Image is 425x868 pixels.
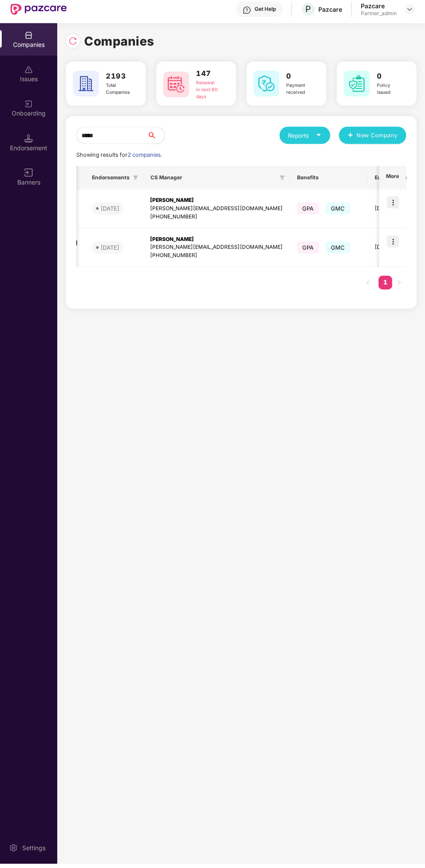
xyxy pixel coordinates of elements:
[147,136,164,143] span: search
[343,75,369,101] img: svg+xml;base64,PHN2ZyB4bWxucz0iaHR0cDovL3d3dy53My5vcmcvMjAwMC9zdmciIHdpZHRoPSI2MCIgaGVpZ2h0PSI2MC...
[24,36,33,44] img: svg+xml;base64,PHN2ZyBpZD0iQ29tcGFuaWVzIiB4bWxucz0iaHR0cDovL3d3dy53My5vcmcvMjAwMC9zdmciIHdpZHRoPS...
[73,75,99,101] img: svg+xml;base64,PHN2ZyB4bWxucz0iaHR0cDovL3d3dy53My5vcmcvMjAwMC9zdmciIHdpZHRoPSI2MCIgaGVpZ2h0PSI2MC...
[150,256,283,264] div: [PHONE_NUMBER]
[318,10,342,18] div: Pazcare
[367,194,423,233] td: [DATE]
[406,10,413,17] img: svg+xml;base64,PHN2ZyBpZD0iRHJvcGRvd24tMzJ4MzIiIHhtbG5zPSJodHRwOi8vd3d3LnczLm9yZy8yMDAwL3N2ZyIgd2...
[297,207,319,219] span: GPA
[325,207,350,219] span: GMC
[387,201,399,213] img: icon
[387,240,399,252] img: icon
[305,9,311,19] span: P
[100,248,119,256] div: [DATE]
[196,73,219,84] h3: 147
[286,76,310,87] h3: 0
[378,280,392,293] a: 1
[69,41,77,50] img: svg+xml;base64,PHN2ZyBpZD0iUmVsb2FkLTMyeDMyIiB4bWxucz0iaHR0cDovL3d3dy53My5vcmcvMjAwMC9zdmciIHdpZH...
[84,36,154,56] h1: Companies
[392,280,406,294] button: right
[316,137,321,142] span: caret-down
[150,201,283,209] div: [PERSON_NAME]
[339,131,406,149] button: plusNew Company
[360,7,396,15] div: Pazcare
[255,10,276,17] div: Get Help
[290,170,367,194] th: Benefits
[150,209,283,217] div: [PERSON_NAME][EMAIL_ADDRESS][DOMAIN_NAME]
[365,284,370,290] span: left
[360,15,396,22] div: Partner_admin
[100,208,119,217] div: [DATE]
[147,131,165,149] button: search
[9,848,18,856] img: svg+xml;base64,PHN2ZyBpZD0iU2V0dGluZy0yMHgyMCIgeG1sbnM9Imh0dHA6Ly93d3cudzMub3JnLzIwMDAvc3ZnIiB3aW...
[376,76,400,87] h3: 0
[286,87,310,101] div: Payment received
[347,137,353,144] span: plus
[24,173,33,182] img: svg+xml;base64,PHN2ZyB3aWR0aD0iMTYiIGhlaWdodD0iMTYiIHZpZXdCb3g9IjAgMCAxNiAxNiIgZmlsbD0ibm9uZSIgeG...
[361,280,375,294] li: Previous Page
[150,248,283,256] div: [PERSON_NAME][EMAIL_ADDRESS][DOMAIN_NAME]
[106,76,129,87] h3: 2193
[163,76,189,102] img: svg+xml;base64,PHN2ZyB4bWxucz0iaHR0cDovL3d3dy53My5vcmcvMjAwMC9zdmciIHdpZHRoPSI2MCIgaGVpZ2h0PSI2MC...
[367,170,423,194] th: Earliest Renewal
[20,848,48,856] div: Settings
[76,156,162,162] span: Showing results for
[379,170,406,194] th: More
[133,179,138,185] span: filter
[253,75,279,101] img: svg+xml;base64,PHN2ZyB4bWxucz0iaHR0cDovL3d3dy53My5vcmcvMjAwMC9zdmciIHdpZHRoPSI2MCIgaGVpZ2h0PSI2MC...
[297,246,319,258] span: GPA
[367,233,423,272] td: [DATE]
[131,177,140,187] span: filter
[10,8,67,20] img: New Pazcare Logo
[92,178,129,185] span: Endorsements
[376,87,400,101] div: Policy issued
[150,178,276,185] span: CS Manager
[361,280,375,294] button: left
[106,87,129,101] div: Total Companies
[196,84,219,106] div: Renewal in next 60 days
[242,10,251,19] img: svg+xml;base64,PHN2ZyBpZD0iSGVscC0zMngzMiIgeG1sbnM9Imh0dHA6Ly93d3cudzMub3JnLzIwMDAvc3ZnIiB3aWR0aD...
[279,179,284,185] span: filter
[356,135,398,144] span: New Company
[288,135,321,144] div: Reports
[150,240,283,248] div: [PERSON_NAME]
[24,104,33,113] img: svg+xml;base64,PHN2ZyB3aWR0aD0iMjAiIGhlaWdodD0iMjAiIHZpZXdCb3g9IjAgMCAyMCAyMCIgZmlsbD0ibm9uZSIgeG...
[378,280,392,294] li: 1
[278,177,286,187] span: filter
[325,246,350,258] span: GMC
[24,70,33,79] img: svg+xml;base64,PHN2ZyBpZD0iSXNzdWVzX2Rpc2FibGVkIiB4bWxucz0iaHR0cDovL3d3dy53My5vcmcvMjAwMC9zdmciIH...
[396,284,402,290] span: right
[24,139,33,147] img: svg+xml;base64,PHN2ZyB3aWR0aD0iMTQuNSIgaGVpZ2h0PSIxNC41IiB2aWV3Qm94PSIwIDAgMTYgMTYiIGZpbGw9Im5vbm...
[150,217,283,225] div: [PHONE_NUMBER]
[392,280,406,294] li: Next Page
[127,156,162,162] span: 2 companies.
